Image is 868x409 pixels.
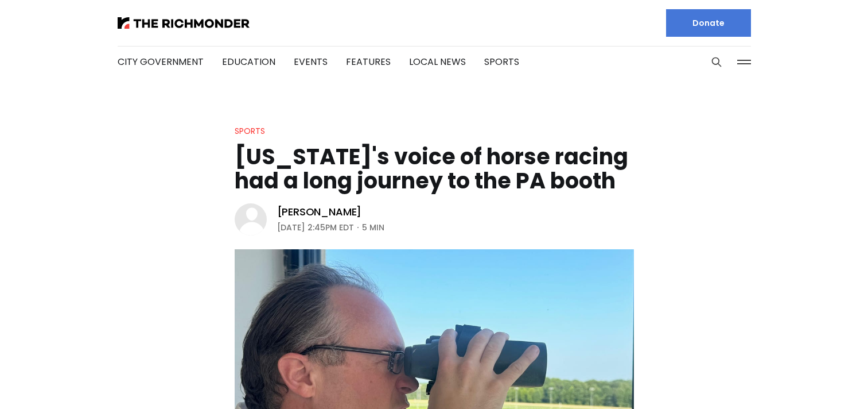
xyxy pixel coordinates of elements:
a: Sports [484,55,519,68]
a: Sports [235,125,265,137]
img: The Richmonder [118,17,250,29]
a: Features [346,55,391,68]
a: Donate [666,9,751,37]
time: [DATE] 2:45PM EDT [277,221,354,234]
iframe: portal-trigger [808,353,868,409]
a: City Government [118,55,204,68]
button: Search this site [708,53,725,71]
a: [PERSON_NAME] [277,205,362,219]
span: 5 min [362,221,384,234]
a: Education [222,55,275,68]
a: Local News [409,55,466,68]
a: Events [294,55,328,68]
h1: [US_STATE]'s voice of horse racing had a long journey to the PA booth [235,145,634,193]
